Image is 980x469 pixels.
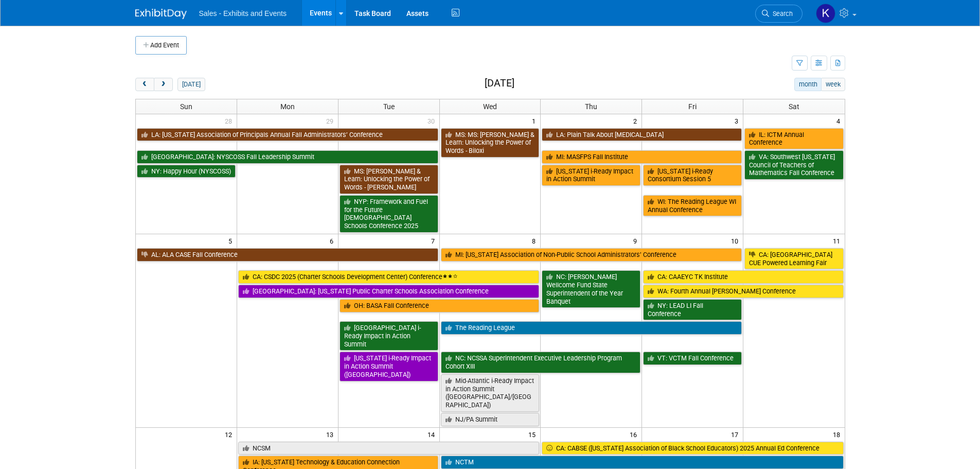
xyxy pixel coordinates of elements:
a: NJ/PA Summit [441,413,540,426]
span: 3 [734,114,743,127]
a: NY: LEAD LI Fall Conference [643,299,742,320]
span: Mon [280,102,295,111]
span: Tue [383,102,395,111]
span: 9 [632,234,642,247]
a: MS: MS: [PERSON_NAME] & Learn: Unlocking the Power of Words - Biloxi [441,128,540,158]
span: 16 [629,428,642,441]
span: 7 [430,234,439,247]
a: [US_STATE] i-Ready Impact in Action Summit ([GEOGRAPHIC_DATA]) [340,352,438,381]
a: VA: Southwest [US_STATE] Council of Teachers of Mathematics Fall Conference [744,150,843,180]
a: [GEOGRAPHIC_DATA] i-Ready Impact in Action Summit [340,321,438,351]
a: NCSM [238,442,540,455]
span: Sun [180,102,192,111]
a: [GEOGRAPHIC_DATA]: NYSCOSS Fall Leadership Summit [137,150,438,164]
span: 10 [730,234,743,247]
span: 11 [832,234,845,247]
a: The Reading League [441,321,742,335]
img: Kara Haven [816,4,835,23]
a: NCTM [441,456,844,469]
a: NYP: Framework and Fuel for the Future [DEMOGRAPHIC_DATA] Schools Conference 2025 [340,195,438,233]
span: 13 [325,428,338,441]
a: Mid-Atlantic i-Ready Impact in Action Summit ([GEOGRAPHIC_DATA]/[GEOGRAPHIC_DATA]) [441,374,540,412]
span: 18 [832,428,845,441]
span: Fri [688,102,697,111]
span: 28 [224,114,237,127]
button: prev [135,78,154,91]
span: Sales - Exhibits and Events [199,9,287,18]
a: MS: [PERSON_NAME] & Learn: Unlocking the Power of Words - [PERSON_NAME] [340,165,438,194]
a: CA: CAAEYC TK Institute [643,270,843,284]
a: AL: ALA CASE Fall Conference [137,248,438,262]
a: VT: VCTM Fall Conference [643,352,742,365]
span: 6 [329,234,338,247]
img: ExhibitDay [135,9,187,19]
span: 5 [227,234,237,247]
a: MI: [US_STATE] Association of Non-Public School Administrators’ Conference [441,248,742,262]
button: week [821,78,845,91]
span: 14 [426,428,439,441]
a: CA: [GEOGRAPHIC_DATA] CUE Powered Learning Fair [744,248,843,269]
a: [US_STATE] i-Ready Impact in Action Summit [542,165,640,186]
span: 30 [426,114,439,127]
span: Thu [585,102,597,111]
button: Add Event [135,36,187,55]
span: 1 [531,114,540,127]
a: CA: CSDC 2025 (Charter Schools Development Center) Conference [238,270,540,284]
a: IL: ICTM Annual Conference [744,128,843,149]
a: [GEOGRAPHIC_DATA]: [US_STATE] Public Charter Schools Association Conference [238,285,540,298]
a: NC: [PERSON_NAME] Wellcome Fund State Superintendent of the Year Banquet [542,270,640,308]
span: 17 [730,428,743,441]
span: 15 [527,428,540,441]
a: LA: [US_STATE] Association of Principals Annual Fall Administrators’ Conference [137,128,438,142]
button: month [794,78,822,91]
button: [DATE] [177,78,205,91]
a: WI: The Reading League WI Annual Conference [643,195,742,216]
a: WA: Fourth Annual [PERSON_NAME] Conference [643,285,843,298]
span: 12 [224,428,237,441]
a: [US_STATE] i-Ready Consortium Session 5 [643,165,742,186]
h2: [DATE] [485,78,514,89]
span: Wed [483,102,497,111]
a: LA: Plain Talk About [MEDICAL_DATA] [542,128,742,142]
span: 29 [325,114,338,127]
span: Sat [789,102,799,111]
span: 8 [531,234,540,247]
a: NC: NCSSA Superintendent Executive Leadership Program Cohort XIII [441,352,641,373]
a: CA: CABSE ([US_STATE] Association of Black School Educators) 2025 Annual Ed Conference [542,442,843,455]
a: NY: Happy Hour (NYSCOSS) [137,165,236,178]
span: Search [769,10,793,18]
a: MI: MASFPS Fall Institute [542,150,742,164]
span: 4 [835,114,845,127]
a: Search [755,5,803,23]
a: OH: BASA Fall Conference [340,299,540,312]
button: next [154,78,173,91]
span: 2 [632,114,642,127]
